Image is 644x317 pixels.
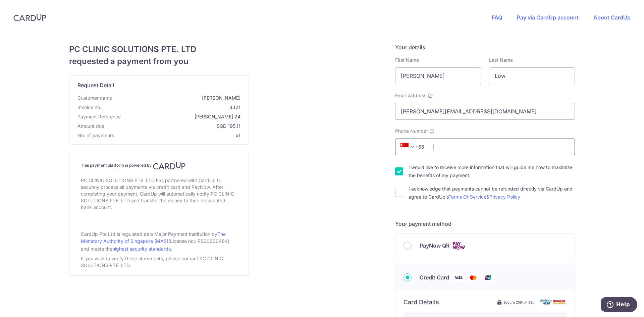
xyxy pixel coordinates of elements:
span: No. of payments [77,132,114,139]
span: +65 [400,143,417,151]
a: Terms Of Service [448,194,486,200]
span: Phone Number [395,128,428,135]
span: x1 [236,133,240,138]
div: CardUp Pte Ltd is regulated as a Major Payment Institution by (License no.: PS20200484) and meets... [81,228,237,254]
h6: Card Details [404,298,439,306]
label: I acknowledge that payments cannot be refunded directly via CardUp and agree to CardUp’s & [409,185,575,201]
img: Visa [452,273,465,282]
span: Customer name [77,95,112,101]
div: PayNow QR Cards logo [404,242,567,250]
span: Email Address [395,92,426,99]
img: CardUp [13,13,46,21]
a: Pay via CardUp account [517,14,579,21]
img: Cards logo [452,242,466,250]
input: Last name [489,67,575,84]
span: translation missing: en.request_detail [77,82,114,89]
a: About CardUp [593,14,631,21]
a: Privacy Policy [489,194,520,200]
label: Last Name [489,57,513,63]
span: Invoice no. [77,104,101,111]
div: PC CLINIC SOLUTIONS PTE. LTD has partnered with CardUp to securely process all payments via credi... [81,176,237,212]
span: PC CLINIC SOLUTIONS PTE. LTD [69,43,249,55]
span: Amount due [77,123,104,129]
span: +65 [398,143,429,151]
h5: Your details [395,43,575,51]
span: Secure 256-bit SSL [503,300,534,305]
div: Credit Card Visa Mastercard Union Pay [404,273,567,282]
input: First name [395,67,481,84]
input: Email address [395,103,575,120]
div: If you wish to verify these statements, please contact PC CLINIC SOLUTIONS PTE. LTD. [81,254,237,270]
span: [PERSON_NAME] 24 [123,113,240,120]
h5: Your payment method [395,220,575,228]
a: highest security standards [112,246,171,252]
span: 3321 [104,104,240,111]
span: Credit Card [420,273,449,281]
img: card secure [540,299,567,305]
span: PayNow QR [420,242,449,250]
img: Union Pay [481,273,495,282]
span: requested a payment from you [69,55,249,67]
iframe: Opens a widget where you can find more information [601,297,637,314]
a: FAQ [492,14,502,21]
label: First Name [395,57,419,63]
h4: This payment platform is powered by [81,162,237,170]
label: I would like to receive more information that will guide me how to maximize the benefits of my pa... [409,163,575,179]
span: SGD 195.11 [107,123,240,129]
img: CardUp [153,162,186,170]
img: Mastercard [467,273,480,282]
span: [PERSON_NAME] [115,95,240,101]
span: translation missing: en.payment_reference [77,114,121,119]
